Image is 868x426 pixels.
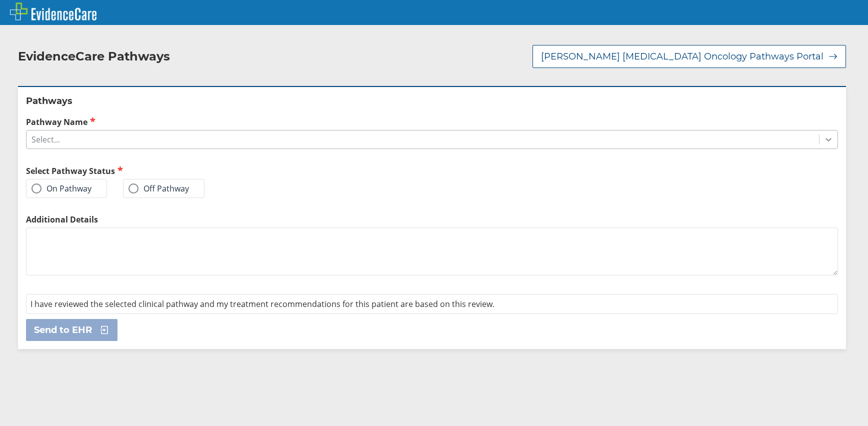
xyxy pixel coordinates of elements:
button: [PERSON_NAME] [MEDICAL_DATA] Oncology Pathways Portal [532,45,846,68]
span: Send to EHR [34,324,92,336]
h2: Select Pathway Status [26,165,428,176]
label: Off Pathway [128,183,189,193]
span: [PERSON_NAME] [MEDICAL_DATA] Oncology Pathways Portal [541,50,823,62]
label: Additional Details [26,214,838,225]
label: On Pathway [31,183,91,193]
span: I have reviewed the selected clinical pathway and my treatment recommendations for this patient a... [30,298,494,309]
div: Select... [31,134,60,145]
h2: EvidenceCare Pathways [18,49,170,64]
button: Send to EHR [26,319,117,341]
img: EvidenceCare [10,2,96,20]
label: Pathway Name [26,116,838,127]
h2: Pathways [26,95,838,107]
